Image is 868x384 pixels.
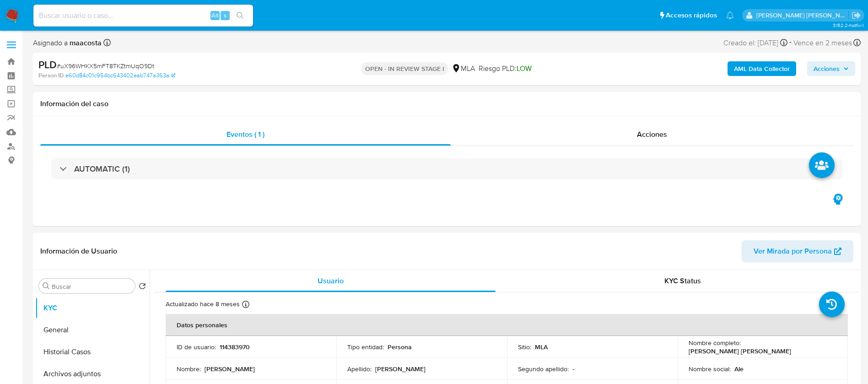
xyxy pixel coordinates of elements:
span: Vence en 2 meses [793,38,852,48]
p: Nombre social : [689,365,731,373]
input: Buscar [52,282,131,291]
p: MLA [535,343,548,351]
span: Alt [211,11,219,20]
a: e60d84c01c954bc643402eab747a363a [65,71,175,80]
span: Accesos rápidos [666,11,717,20]
button: AML Data Collector [728,61,796,76]
b: maacosta [68,38,102,48]
span: Riesgo PLD: [479,64,532,74]
span: Acciones [814,61,840,76]
p: [PERSON_NAME] [205,365,255,373]
button: KYC [35,297,150,319]
b: AML Data Collector [734,61,790,76]
p: OPEN - IN REVIEW STAGE I [361,62,448,75]
p: Apellido : [347,365,372,373]
p: maria.acosta@mercadolibre.com [756,11,849,20]
span: LOW [517,63,532,74]
span: Acciones [637,129,667,140]
b: Person ID [38,71,64,80]
button: Historial Casos [35,341,150,363]
span: Asignado a [33,38,102,48]
span: - [789,37,792,49]
p: 114383970 [220,343,250,351]
h3: AUTOMATIC (1) [74,164,130,174]
button: General [35,319,150,341]
p: [PERSON_NAME] [PERSON_NAME] [689,347,791,355]
button: Ver Mirada por Persona [742,240,853,262]
span: KYC Status [664,276,701,286]
p: Nombre : [177,365,201,373]
span: # uX96WHKX5mFT8TKZtmUqO9Dt [57,61,154,70]
span: Ver Mirada por Persona [754,240,832,262]
span: s [224,11,226,20]
button: Buscar [43,282,50,290]
div: AUTOMATIC (1) [51,158,842,179]
b: PLD [38,57,57,72]
p: Persona [388,343,412,351]
button: Acciones [807,61,855,76]
p: Ale [734,365,744,373]
p: Actualizado hace 8 meses [166,300,240,308]
h1: Información del caso [40,99,853,108]
a: Notificaciones [726,11,734,19]
span: Eventos ( 1 ) [226,129,264,140]
h1: Información de Usuario [40,247,117,256]
a: Salir [852,11,861,20]
p: - [572,365,574,373]
input: Buscar usuario o caso... [33,10,253,22]
span: Usuario [318,276,344,286]
p: [PERSON_NAME] [375,365,426,373]
button: search-icon [231,9,249,22]
p: Nombre completo : [689,339,741,347]
p: Sitio : [518,343,531,351]
div: Creado el: [DATE] [723,37,787,49]
th: Datos personales [166,314,848,336]
div: MLA [452,64,475,74]
p: Segundo apellido : [518,365,569,373]
button: Volver al orden por defecto [139,282,146,292]
p: ID de usuario : [177,343,216,351]
p: Tipo entidad : [347,343,384,351]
